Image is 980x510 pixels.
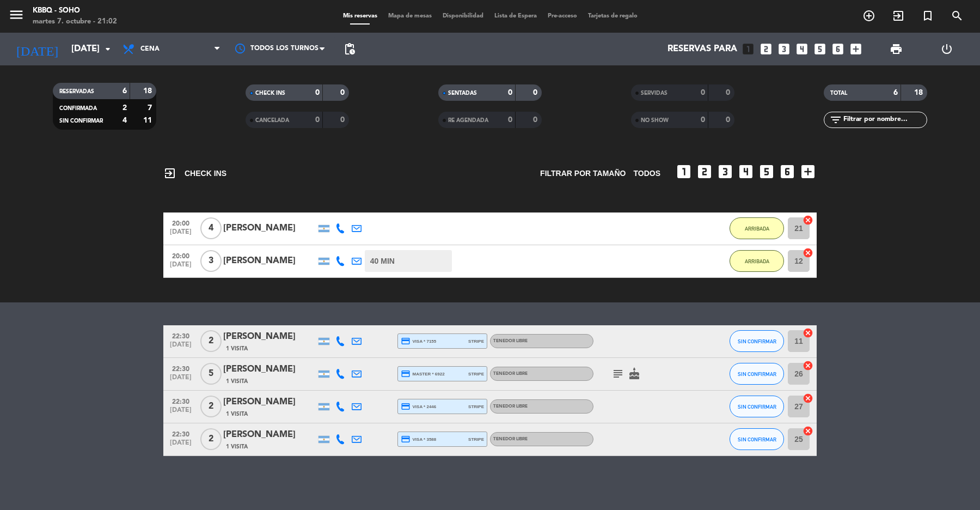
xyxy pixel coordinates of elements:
strong: 0 [340,116,347,124]
div: LOG OUT [921,33,972,65]
strong: 7 [148,104,154,112]
strong: 0 [508,116,512,124]
span: 1 Visita [226,344,248,353]
i: looks_4 [737,163,755,180]
div: martes 7. octubre - 21:02 [33,16,117,27]
span: 3 [200,250,222,272]
span: stripe [468,436,484,443]
span: ARRIBADA [745,258,769,264]
i: add_box [849,42,863,56]
i: looks_3 [716,163,734,180]
span: pending_actions [343,42,356,56]
strong: 0 [340,89,347,96]
span: [DATE] [167,406,194,419]
i: cancel [803,426,813,436]
i: cancel [803,247,813,258]
span: [DATE] [167,261,194,274]
strong: 0 [726,116,732,124]
button: ARRIBADA [730,217,784,239]
span: TODOS [633,167,660,180]
span: master * 6922 [401,369,445,379]
span: SIN CONFIRMAR [738,436,776,442]
i: filter_list [829,113,842,126]
span: Cena [140,45,160,53]
span: Reservas para [667,44,737,54]
strong: 0 [701,116,705,124]
span: 1 Visita [226,442,248,451]
i: [DATE] [8,37,66,61]
span: [DATE] [167,439,194,452]
span: 22:30 [167,362,194,374]
button: SIN CONFIRMAR [730,330,784,352]
i: cancel [803,327,813,338]
i: looks_4 [795,42,809,56]
strong: 0 [533,116,540,124]
span: Mis reservas [338,13,383,19]
strong: 11 [143,117,154,124]
i: looks_5 [813,42,827,56]
span: 2 [200,330,222,352]
span: TENEDOR LIBRE [493,372,528,376]
i: cake [628,367,641,380]
span: SIN CONFIRMAR [59,118,103,124]
span: visa * 7155 [401,336,436,346]
span: TENEDOR LIBRE [493,404,528,409]
div: [PERSON_NAME] [223,254,316,268]
span: [DATE] [167,341,194,354]
button: ARRIBADA [730,250,784,272]
span: [DATE] [167,228,194,241]
span: stripe [468,338,484,345]
span: CANCELADA [255,118,289,123]
strong: 0 [701,89,705,96]
strong: 0 [508,89,512,96]
span: 1 Visita [226,377,248,386]
strong: 18 [143,87,154,95]
span: NO SHOW [641,118,669,123]
div: [PERSON_NAME] [223,221,316,235]
i: looks_6 [779,163,796,180]
span: visa * 3588 [401,434,436,444]
i: power_settings_new [940,42,953,56]
span: ARRIBADA [745,226,769,232]
span: CHECK INS [163,167,226,180]
span: print [890,42,903,56]
i: credit_card [401,402,411,411]
span: Mapa de mesas [383,13,437,19]
span: 20:00 [167,216,194,229]
div: [PERSON_NAME] [223,428,316,442]
div: Kbbq - Soho [33,5,117,16]
i: exit_to_app [892,9,905,22]
div: [PERSON_NAME] [223,330,316,344]
span: SIN CONFIRMAR [738,404,776,410]
span: SIN CONFIRMAR [738,371,776,377]
strong: 4 [122,117,127,124]
i: add_circle_outline [862,9,875,22]
i: looks_two [696,163,713,180]
span: 2 [200,428,222,450]
span: TOTAL [830,90,847,96]
strong: 0 [315,116,320,124]
strong: 0 [533,89,540,96]
span: RE AGENDADA [448,118,488,123]
span: Lista de Espera [489,13,542,19]
span: 2 [200,396,222,417]
strong: 6 [122,87,127,95]
span: 40 MIN [370,255,395,268]
span: TENEDOR LIBRE [493,339,528,343]
span: 22:30 [167,394,194,407]
span: 22:30 [167,329,194,342]
i: cancel [803,215,813,226]
span: TENEDOR LIBRE [493,437,528,441]
i: looks_one [741,42,755,56]
strong: 2 [122,104,127,112]
i: turned_in_not [921,9,934,22]
i: credit_card [401,336,411,346]
i: looks_3 [777,42,791,56]
input: Filtrar por nombre... [842,114,927,126]
span: CHECK INS [255,90,285,96]
i: arrow_drop_down [101,42,114,56]
span: 4 [200,217,222,239]
span: 5 [200,363,222,385]
div: [PERSON_NAME] [223,362,316,377]
span: 20:00 [167,249,194,262]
